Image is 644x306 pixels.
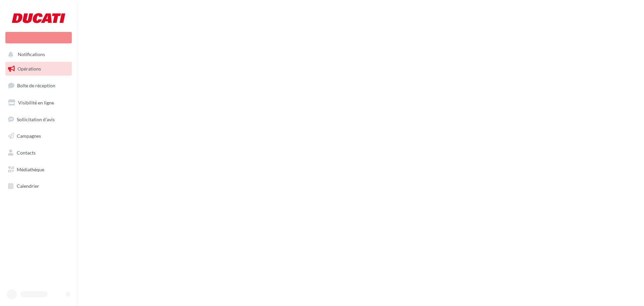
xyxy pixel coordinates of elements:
a: Campagnes [4,129,73,143]
span: Notifications [18,52,45,57]
a: Sollicitation d'avis [4,113,73,127]
span: Boîte de réception [17,83,55,88]
span: Contacts [17,150,36,156]
a: Calendrier [4,179,73,193]
span: Campagnes [17,133,41,139]
a: Visibilité en ligne [4,96,73,110]
a: Boîte de réception [4,78,73,93]
a: Opérations [4,62,73,76]
div: Nouvelle campagne [5,32,72,43]
span: Médiathèque [17,167,44,172]
a: Médiathèque [4,163,73,177]
span: Calendrier [17,183,39,189]
a: Contacts [4,146,73,160]
span: Visibilité en ligne [18,100,54,105]
span: Sollicitation d'avis [17,116,55,122]
span: Opérations [17,66,41,72]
